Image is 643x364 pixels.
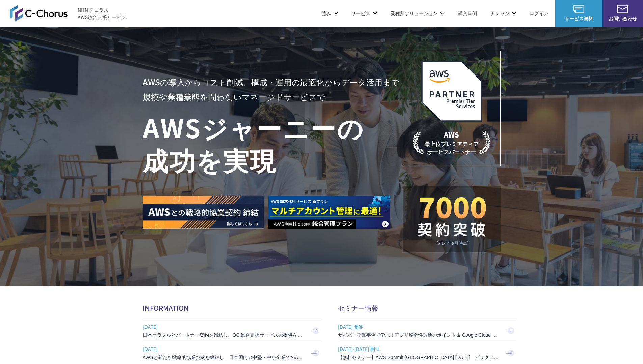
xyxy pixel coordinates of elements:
[530,10,548,17] a: ログイン
[143,354,305,361] h3: AWSと新たな戦略的協業契約を締結し、日本国内の中堅・中小企業でのAWS活用を加速
[413,130,490,156] p: 最上位プレミアティア サービスパートナー
[338,344,500,354] span: [DATE]-[DATE] 開催
[416,196,487,246] img: 契約件数
[322,10,338,17] p: 強み
[617,5,628,13] img: お問い合わせ
[143,111,403,176] h1: AWS ジャーニーの 成功を実現
[143,344,305,354] span: [DATE]
[143,320,322,342] a: [DATE] 日本オラクルとパートナー契約を締結し、OCI総合支援サービスの提供を開始
[143,303,322,313] h2: INFORMATION
[338,354,500,361] h3: 【無料セミナー】AWS Summit [GEOGRAPHIC_DATA] [DATE] ピックアップセッション
[338,322,500,332] span: [DATE] 開催
[338,320,517,342] a: [DATE] 開催 サイバー攻撃事例で学ぶ！アプリ脆弱性診断のポイント＆ Google Cloud セキュリティ対策
[143,332,305,338] h3: 日本オラクルとパートナー契約を締結し、OCI総合支援サービスの提供を開始
[602,15,643,22] span: お問い合わせ
[444,130,459,140] em: AWS
[391,10,445,17] p: 業種別ソリューション
[143,196,264,229] img: AWSとの戦略的協業契約 締結
[78,6,127,21] span: NHN テコラス AWS総合支援サービス
[10,5,127,21] a: AWS総合支援サービス C-Chorus NHN テコラスAWS総合支援サービス
[458,10,477,17] a: 導入事例
[143,322,305,332] span: [DATE]
[143,342,322,364] a: [DATE] AWSと新たな戦略的協業契約を締結し、日本国内の中堅・中小企業でのAWS活用を加速
[143,74,403,104] p: AWSの導入からコスト削減、 構成・運用の最適化からデータ活用まで 規模や業種業態を問わない マネージドサービスで
[573,5,584,13] img: AWS総合支援サービス C-Chorus サービス資料
[490,10,516,17] p: ナレッジ
[338,332,500,338] h3: サイバー攻撃事例で学ぶ！アプリ脆弱性診断のポイント＆ Google Cloud セキュリティ対策
[10,5,68,21] img: AWS総合支援サービス C-Chorus
[338,342,517,364] a: [DATE]-[DATE] 開催 【無料セミナー】AWS Summit [GEOGRAPHIC_DATA] [DATE] ピックアップセッション
[268,196,390,229] img: AWS請求代行サービス 統合管理プラン
[555,15,602,22] span: サービス資料
[421,61,482,122] img: AWSプレミアティアサービスパートナー
[338,303,517,313] h2: セミナー情報
[351,10,377,17] p: サービス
